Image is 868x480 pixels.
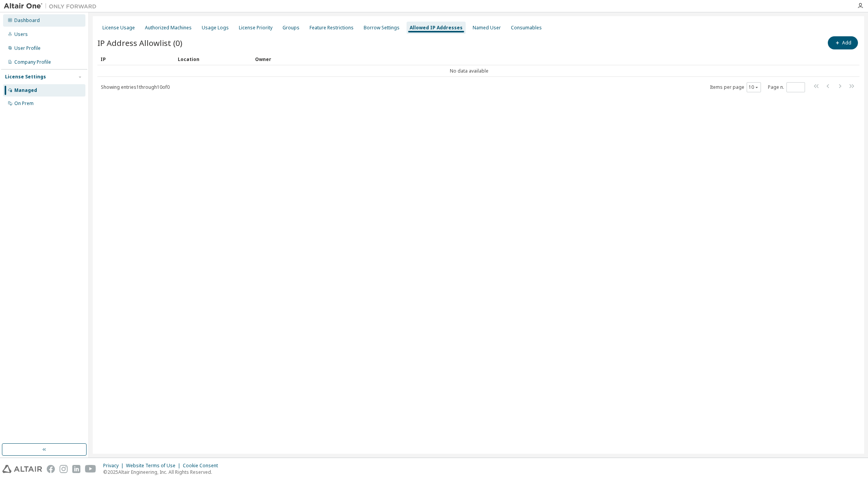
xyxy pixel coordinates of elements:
div: Managed [14,87,37,93]
div: IP [100,53,172,65]
div: On Prem [14,100,34,107]
div: Dashboard [14,17,40,24]
button: 10 [749,84,759,90]
div: Consumables [511,25,542,31]
div: Feature Restrictions [310,25,354,31]
img: Altair One [4,2,100,10]
div: Named User [473,25,501,31]
img: linkedin.svg [72,465,80,473]
td: No data available [97,65,841,77]
div: Groups [283,25,300,31]
div: Authorized Machines [145,25,192,31]
span: Page n. [768,82,805,92]
img: instagram.svg [60,465,68,473]
div: Usage Logs [202,25,229,31]
div: Users [14,31,28,37]
span: Items per page [710,82,761,92]
div: Borrow Settings [364,25,400,31]
p: © 2025 Altair Engineering, Inc. All Rights Reserved. [103,469,223,475]
div: Allowed IP Addresses [410,25,463,31]
div: License Usage [102,25,135,31]
div: Owner [255,53,838,65]
div: Company Profile [14,59,51,65]
button: Add [828,36,858,49]
span: IP Address Allowlist (0) [97,37,182,48]
img: youtube.svg [85,465,96,473]
img: facebook.svg [47,465,55,473]
div: License Priority [239,25,272,31]
div: Location [178,53,249,65]
div: Cookie Consent [183,463,223,469]
img: altair_logo.svg [2,465,42,473]
div: User Profile [14,45,41,51]
div: Privacy [103,463,126,469]
div: Website Terms of Use [126,463,183,469]
div: License Settings [5,74,46,80]
span: Showing entries 1 through 10 of 0 [101,84,170,90]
